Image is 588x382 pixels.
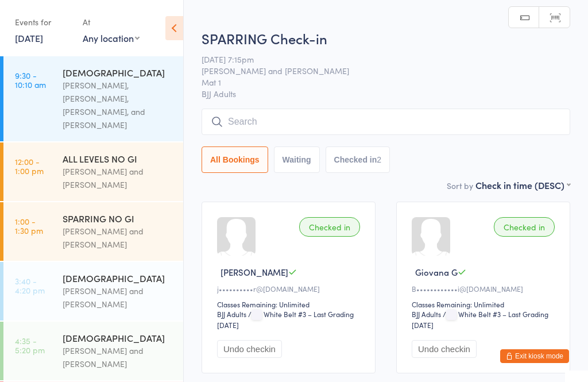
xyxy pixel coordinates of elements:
div: Events for [15,13,71,32]
div: Any location [83,32,140,44]
div: [PERSON_NAME] and [PERSON_NAME] [63,165,173,191]
span: [DATE] 7:15pm [202,53,552,65]
div: 2 [377,155,381,164]
button: All Bookings [202,146,268,173]
div: B••••••••••••i@[DOMAIN_NAME] [412,284,558,294]
button: Waiting [274,146,320,173]
button: Undo checkin [412,340,477,358]
span: / White Belt #3 – Last Grading [DATE] [412,309,548,330]
span: Giovana G [415,266,458,278]
div: SPARRING NO GI [63,212,173,225]
a: 1:00 -1:30 pmSPARRING NO GI[PERSON_NAME] and [PERSON_NAME] [3,202,183,261]
div: Classes Remaining: Unlimited [217,299,363,309]
input: Search [202,109,570,135]
label: Sort by [447,180,473,191]
button: Checked in2 [326,146,390,173]
div: [PERSON_NAME], [PERSON_NAME], [PERSON_NAME], and [PERSON_NAME] [63,79,173,132]
a: 4:35 -5:20 pm[DEMOGRAPHIC_DATA][PERSON_NAME] and [PERSON_NAME] [3,322,183,380]
button: Exit kiosk mode [500,349,569,363]
div: BJJ Adults [217,309,246,319]
div: BJJ Adults [412,309,441,319]
div: [PERSON_NAME] and [PERSON_NAME] [63,344,173,371]
a: [DATE] [15,32,43,44]
span: Mat 1 [202,76,552,88]
div: Checked in [494,217,555,237]
time: 1:00 - 1:30 pm [15,217,43,235]
span: [PERSON_NAME] and [PERSON_NAME] [202,65,552,76]
div: Checked in [299,217,360,237]
span: [PERSON_NAME] [220,266,288,278]
div: Check in time (DESC) [475,179,570,191]
div: ALL LEVELS NO GI [63,152,173,165]
div: Classes Remaining: Unlimited [412,299,558,309]
time: 12:00 - 1:00 pm [15,157,44,175]
div: [DEMOGRAPHIC_DATA] [63,66,173,79]
time: 3:40 - 4:20 pm [15,276,45,295]
button: Undo checkin [217,340,282,358]
div: j••••••••••r@[DOMAIN_NAME] [217,284,363,294]
span: / White Belt #3 – Last Grading [DATE] [217,309,354,330]
a: 3:40 -4:20 pm[DEMOGRAPHIC_DATA][PERSON_NAME] and [PERSON_NAME] [3,262,183,321]
div: At [83,13,140,32]
span: BJJ Adults [202,88,570,99]
time: 9:30 - 10:10 am [15,71,46,89]
div: [PERSON_NAME] and [PERSON_NAME] [63,284,173,311]
div: [DEMOGRAPHIC_DATA] [63,272,173,284]
div: [PERSON_NAME] and [PERSON_NAME] [63,225,173,251]
a: 9:30 -10:10 am[DEMOGRAPHIC_DATA][PERSON_NAME], [PERSON_NAME], [PERSON_NAME], and [PERSON_NAME] [3,56,183,141]
time: 4:35 - 5:20 pm [15,336,45,354]
div: [DEMOGRAPHIC_DATA] [63,331,173,344]
a: 12:00 -1:00 pmALL LEVELS NO GI[PERSON_NAME] and [PERSON_NAME] [3,142,183,201]
h2: SPARRING Check-in [202,29,570,48]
